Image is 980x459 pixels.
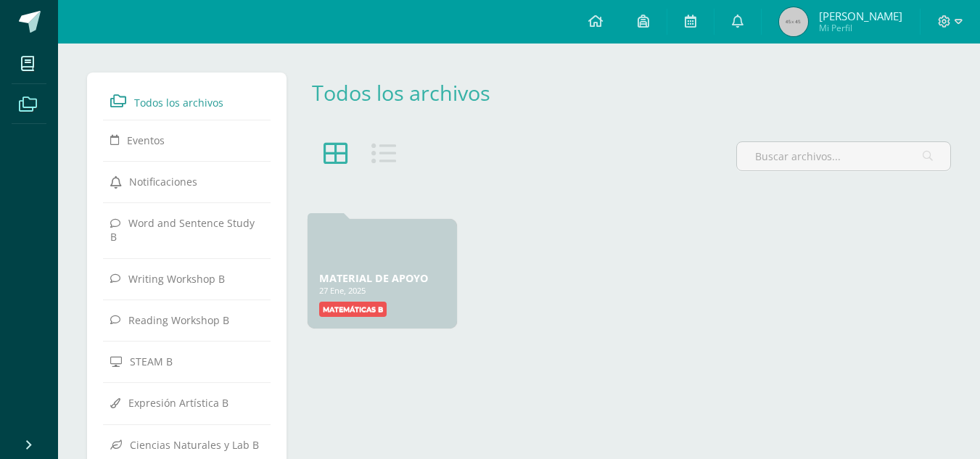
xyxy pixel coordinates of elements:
span: Todos los archivos [134,96,223,109]
a: Writing Workshop B [110,265,263,291]
div: 27 Ene, 2025 [319,285,445,296]
span: Expresión Artística B [128,396,228,410]
a: Eventos [110,127,263,153]
a: Ciencias Naturales y Lab B [110,431,263,458]
span: Eventos [127,133,165,147]
span: STEAM B [130,355,173,368]
span: Ciencias Naturales y Lab B [130,438,259,452]
span: Reading Workshop B [128,313,229,327]
div: MATERIAL DE APOYO [319,271,445,285]
a: MATERIAL DE APOYO [319,271,428,285]
span: Mi Perfil [819,22,902,34]
span: Writing Workshop B [128,272,225,286]
input: Buscar archivos... [737,142,950,170]
span: Word and Sentence Study B [110,216,255,244]
a: Notificaciones [110,168,263,194]
label: Matemáticas B [319,302,387,317]
a: Todos los archivos [312,78,490,107]
span: Notificaciones [129,175,197,189]
a: STEAM B [110,348,263,374]
a: Expresión Artística B [110,389,263,415]
div: Todos los archivos [312,78,512,107]
img: 45x45 [779,7,808,36]
span: [PERSON_NAME] [819,9,902,23]
a: Word and Sentence Study B [110,210,263,249]
a: Reading Workshop B [110,307,263,333]
a: Todos los archivos [110,88,263,114]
